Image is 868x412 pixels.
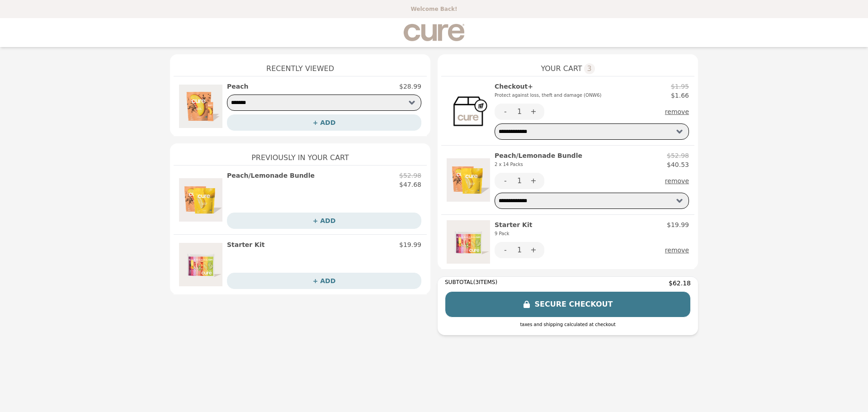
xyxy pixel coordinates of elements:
button: remove [665,242,689,258]
p: $47.68 [399,180,421,189]
span: YOUR CART [541,63,582,74]
img: Peach [179,82,222,131]
button: - [495,104,516,120]
p: $19.99 [399,240,421,249]
button: remove [665,104,689,120]
div: 1 [516,242,523,258]
p: $1.95 [671,82,689,91]
select: Select a subscription option [495,193,689,209]
p: $52.98 [667,151,689,160]
span: SUBTOTAL [445,279,473,285]
p: Welcome Back! [5,5,863,13]
button: + [523,242,544,258]
div: 2 x 14 Packs [495,160,582,169]
p: $19.99 [667,220,689,229]
select: Select a subscription option [495,123,689,140]
p: $28.99 [399,82,421,91]
h2: Peach/Lemonade Bundle [495,151,582,169]
span: $62.18 [669,279,691,288]
button: - [495,173,516,189]
img: Starter Kit [447,220,490,264]
div: Protect against loss, theft and damage (ONW6) [495,91,602,100]
img: Starter Kit [179,240,222,289]
button: SECURE CHECKOUT [445,291,691,317]
img: Peach/Lemonade Bundle [447,151,490,209]
button: + [523,173,544,189]
span: 3 [584,63,595,74]
img: Peach/Lemonade Bundle [179,171,222,229]
h2: Peach [227,82,248,91]
button: + [523,104,544,120]
div: taxes and shipping calculated at checkout [445,321,691,328]
h2: Starter Kit [227,240,264,249]
p: $52.98 [399,171,421,180]
h1: Recently Viewed [174,54,427,76]
div: 1 [516,173,523,189]
button: + ADD [227,213,421,229]
button: remove [665,173,689,189]
div: 9 Pack [495,229,532,238]
span: ( 3 ITEMS) [473,279,497,285]
button: + ADD [227,273,421,289]
button: - [495,242,516,258]
img: Brand Logo [403,24,464,42]
h1: Previously In Your Cart [174,143,427,165]
h2: Peach/Lemonade Bundle [227,171,315,180]
select: Select a product variant [227,95,421,111]
div: 1 [516,104,523,120]
img: Checkout+ [447,82,490,140]
p: $1.66 [671,91,689,100]
h2: Starter Kit [495,220,532,238]
p: $40.53 [667,160,689,169]
h2: Checkout+ [495,82,602,100]
button: + ADD [227,114,421,131]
